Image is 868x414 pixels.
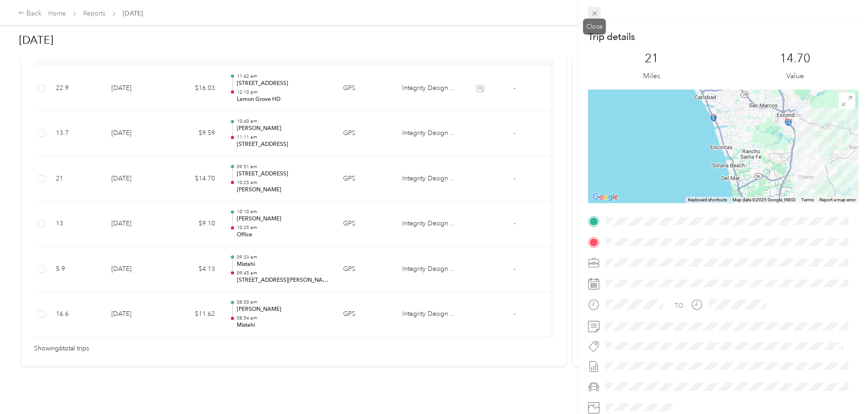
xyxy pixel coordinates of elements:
[786,70,804,82] p: Value
[590,191,620,203] a: Open this area in Google Maps (opens a new window)
[645,51,658,66] p: 21
[583,19,606,35] div: Close
[588,30,635,43] p: Trip details
[780,51,810,66] p: 14.70
[688,197,727,203] button: Keyboard shortcuts
[819,197,856,202] a: Report a map error
[643,70,660,82] p: Miles
[733,197,796,202] span: Map data ©2025 Google, INEGI
[801,197,814,202] a: Terms (opens in new tab)
[674,301,683,310] div: TO
[817,363,868,414] iframe: Everlance-gr Chat Button Frame
[590,191,620,203] img: Google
